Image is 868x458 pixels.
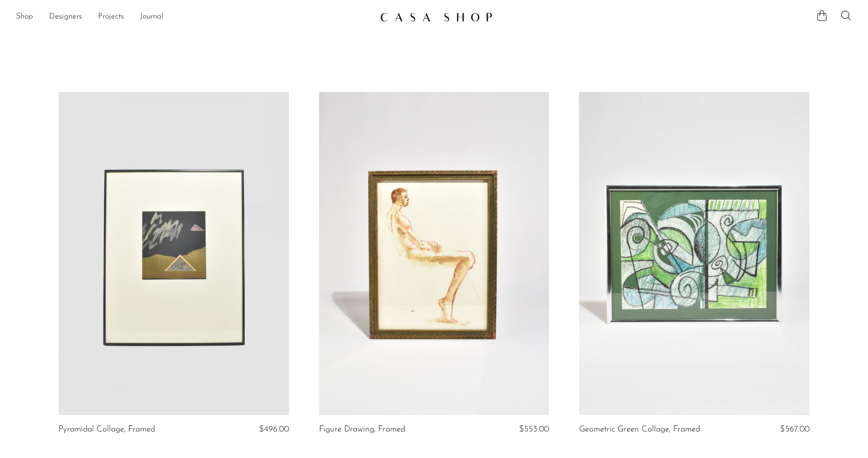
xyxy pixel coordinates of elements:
[98,11,124,24] a: Projects
[259,425,289,433] span: $496.00
[16,11,33,24] a: Shop
[140,11,163,24] a: Journal
[16,9,372,26] ul: NEW HEADER MENU
[579,425,700,434] a: Geometric Green Collage, Framed
[16,9,372,26] nav: Desktop navigation
[780,425,809,433] span: $567.00
[519,425,549,433] span: $553.00
[319,425,405,434] a: Figure Drawing, Framed
[58,425,155,434] a: Pyramidal Collage, Framed
[49,11,82,24] a: Designers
